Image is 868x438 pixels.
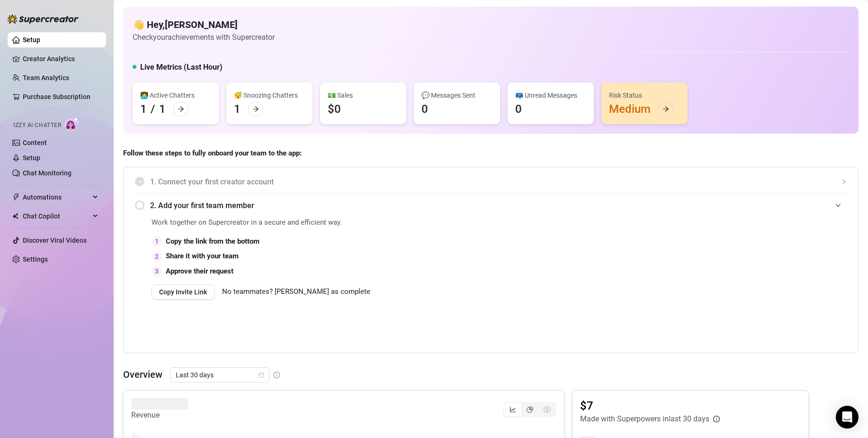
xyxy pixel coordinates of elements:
[123,149,302,157] strong: Follow these steps to fully onboard your team to the app:
[835,202,841,208] span: expanded
[23,74,69,82] a: Team Analytics
[713,416,720,422] span: info-circle
[133,18,275,31] h4: 👋 Hey, [PERSON_NAME]
[23,154,40,162] a: Setup
[159,288,207,296] span: Copy Invite Link
[152,236,162,246] div: 1
[178,106,184,112] span: arrow-right
[150,200,847,211] span: 2. Add your first team member
[152,266,162,276] div: 3
[421,90,492,100] div: 💬 Messages Sent
[135,170,847,193] div: 1. Connect your first creator account
[259,372,264,378] span: calendar
[527,406,533,413] span: pie-chart
[150,176,847,188] span: 1. Connect your first creator account
[152,217,634,228] span: Work together on Supercreator in a secure and efficient way.
[23,209,90,224] span: Chat Copilot
[65,117,80,131] img: AI Chatter
[23,237,87,244] a: Discover Viral Videos
[273,372,280,378] span: info-circle
[140,90,211,100] div: 👩‍💻 Active Chatters
[12,193,20,201] span: thunderbolt
[23,190,90,205] span: Automations
[23,139,47,146] a: Content
[503,402,556,417] div: segmented control
[421,101,428,117] div: 0
[23,51,98,66] a: Creator Analytics
[510,406,516,413] span: line-chart
[662,106,669,112] span: arrow-right
[140,62,223,73] h5: Live Metrics (Last Hour)
[609,90,680,100] div: Risk Status
[515,90,586,100] div: 📪 Unread Messages
[23,36,40,44] a: Setup
[515,101,522,117] div: 0
[159,101,166,117] div: 1
[23,93,90,100] a: Purchase Subscription
[23,255,48,263] a: Settings
[166,252,239,260] strong: Share it with your team
[166,267,233,275] strong: Approve their request
[234,90,305,100] div: 😴 Snoozing Chatters
[328,90,399,100] div: 💵 Sales
[131,410,188,421] article: Revenue
[234,101,241,117] div: 1
[12,213,18,219] img: Chat Copilot
[544,406,550,413] span: dollar-circle
[841,179,847,184] span: collapsed
[328,101,341,117] div: $0
[657,217,847,338] iframe: Adding Team Members
[123,367,162,382] article: Overview
[152,284,215,300] button: Copy Invite Link
[140,101,147,117] div: 1
[133,31,275,43] article: Check your achievements with Supercreator
[580,398,720,413] article: $7
[166,237,260,246] strong: Copy the link from the bottom
[13,121,61,130] span: Izzy AI Chatter
[152,251,162,262] div: 2
[222,286,370,298] span: No teammates? [PERSON_NAME] as complete
[23,169,72,177] a: Chat Monitoring
[8,14,79,24] img: logo-BBDzfeDw.svg
[252,106,259,112] span: arrow-right
[580,413,709,425] article: Made with Superpowers in last 30 days
[135,194,847,217] div: 2. Add your first team member
[836,406,859,429] div: Open Intercom Messenger
[176,368,264,382] span: Last 30 days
